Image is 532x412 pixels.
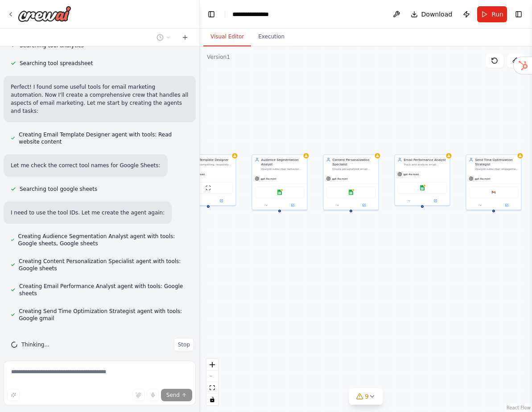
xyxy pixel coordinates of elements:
button: Improve this prompt [7,389,20,401]
span: Searching tool spreadsheet [20,60,93,67]
span: Download [421,10,453,19]
div: Audience Segmentation AnalystAnalyze subscriber behavior data to create targeted segments for {ca... [252,154,307,210]
nav: breadcrumb [232,10,278,19]
div: React Flow controls [206,359,218,405]
span: Run [491,10,503,19]
button: Open in side panel [351,202,377,208]
div: Email Performance AnalystTrack and analyze email engagement metrics for {campaign_type} campaigns... [394,154,450,206]
img: Google sheets [348,190,354,195]
button: Open in side panel [494,202,520,208]
p: Let me check the correct tool names for Google Sheets: [11,161,161,169]
button: Click to speak your automation idea [147,389,159,401]
span: Searching tool google sheets [20,185,97,193]
button: Send [161,389,192,401]
span: Creating Audience Segmentation Analyst agent with tools: Google sheets, Google sheets [18,233,189,247]
button: Stop [174,338,194,351]
p: Perfect! I found some useful tools for email marketing automation. Now I'll create a comprehensiv... [11,83,189,115]
span: Creating Email Template Designer agent with tools: Read website content [19,131,189,145]
button: Run [477,6,507,22]
div: Audience Segmentation Analyst [261,157,304,166]
div: Version 1 [207,54,230,61]
span: Thinking... [21,341,49,348]
div: Create compelling, responsive email templates optimized for {campaign_type} campaigns targeting {... [190,163,233,166]
button: Hide left sidebar [205,8,218,21]
button: zoom in [206,359,218,371]
button: Show right sidebar [512,8,525,21]
button: Switch to previous chat [153,32,174,43]
img: Google gmail [491,190,496,195]
button: Execution [251,28,292,46]
div: Create personalized email content for each subscriber segment based on their behavior, preference... [332,167,375,171]
button: Download [407,6,456,22]
span: gpt-4o-mini [474,177,490,181]
div: Email Performance Analyst [404,157,447,162]
div: Analyze subscriber behavior data to create targeted segments for {campaign_type} campaigns. Ident... [261,167,304,171]
button: Open in side panel [280,202,305,208]
p: I need to use the tool IDs. Let me create the agent again: [11,209,165,217]
img: Google sheets [420,185,425,190]
div: Track and analyze email engagement metrics for {campaign_type} campaigns including open rates, cl... [404,163,447,166]
button: Upload files [132,389,145,401]
img: Logo [18,6,71,22]
span: Stop [178,341,190,348]
button: Visual Editor [203,28,251,46]
span: Creating Email Performance Analyst agent with tools: Google sheets [19,283,189,297]
div: Email Template DesignerCreate compelling, responsive email templates optimized for {campaign_type... [180,154,236,206]
button: fit view [206,382,218,394]
span: gpt-4o-mini [260,177,276,181]
div: Send Time Optimization Strategist [475,157,518,166]
button: Start a new chat [178,32,192,43]
span: gpt-4o-mini [403,173,419,176]
img: ScrapeWebsiteTool [206,185,211,190]
div: Content Personalization SpecialistCreate personalized email content for each subscriber segment b... [323,154,379,210]
div: Analyze subscriber engagement patterns and time zone data to determine optimal send times for {ca... [475,167,518,171]
span: gpt-4o-mini [189,173,205,176]
div: Content Personalization Specialist [332,157,375,166]
img: Google sheets [277,190,282,195]
span: Creating Send Time Optimization Strategist agent with tools: Google gmail [19,308,189,322]
a: React Flow attribution [507,405,531,410]
span: gpt-4o-mini [332,177,347,181]
span: Send [166,391,180,399]
div: Email Template Designer [190,157,233,162]
button: toggle interactivity [206,394,218,405]
span: 9 [365,392,369,401]
button: Open in side panel [423,198,448,203]
button: 9 [349,388,383,405]
div: Send Time Optimization StrategistAnalyze subscriber engagement patterns and time zone data to det... [466,154,521,210]
span: Creating Content Personalization Specialist agent with tools: Google sheets [19,258,189,272]
button: Open in side panel [209,198,234,203]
